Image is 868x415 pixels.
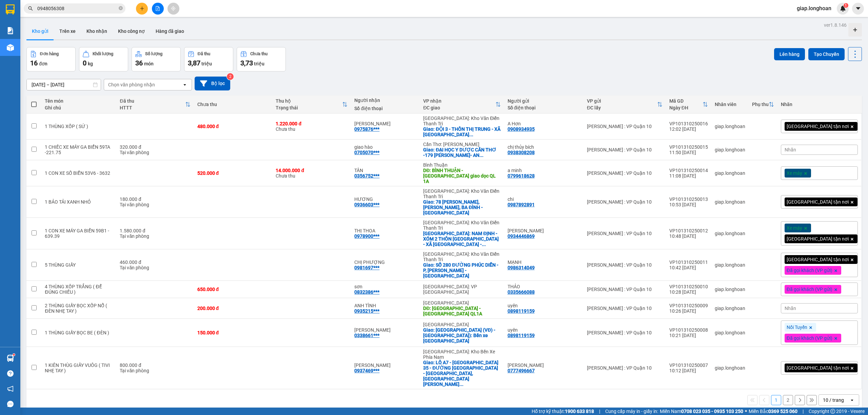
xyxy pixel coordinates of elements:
[852,3,864,15] button: caret-down
[459,381,463,387] span: ...
[587,105,657,110] div: ĐC lấy
[132,47,181,71] button: Số lượng36món
[787,324,807,330] span: Nối Tuyến
[26,47,76,71] button: Đơn hàng16đơn
[669,289,708,295] div: 10:28 [DATE]
[508,144,580,150] div: chị thủy bích
[565,409,594,414] strong: 1900 633 818
[715,306,745,311] div: giap.longhoan
[6,4,15,15] img: logo-vxr
[768,409,797,414] strong: 0369 525 060
[781,102,858,107] div: Nhãn
[197,170,269,176] div: 520.000 đ
[45,98,113,104] div: Tên món
[423,126,500,137] div: Giao: ĐỘI 3 - THÔN THỊ TRUNG - XÃ ĐÌNH DÙ - VĂN LÂM - HƯNG YÊN
[845,3,847,8] span: 1
[840,5,846,12] img: icon-new-feature
[508,327,580,333] div: uyên
[715,102,745,107] div: Nhân viên
[715,287,745,292] div: giap.longhoan
[27,79,101,90] input: Select a date range.
[605,408,658,415] span: Cung cấp máy in - giấy in:
[508,260,580,265] div: MẠNH
[354,303,416,308] div: ANH TÌNH
[423,220,500,231] div: [GEOGRAPHIC_DATA]: Kho Văn Điển Thanh Trì
[276,105,342,110] div: Trạng thái
[120,260,190,265] div: 460.000 đ
[237,47,286,71] button: Chưa thu3,73 triệu
[423,231,500,247] div: Giao: NAM ĐỊNH - XÓM 2 THÔN ĐỒNG LƯ - XÃ TÂN THỊNH - HUYỆN NAM CHỰC - NAM ĐỊNH
[354,228,416,233] div: THỊ THOA
[250,51,268,56] div: Chưa thu
[669,144,708,150] div: VP101310250015
[113,23,150,39] button: Kho công nợ
[116,96,194,113] th: Toggle SortBy
[669,333,708,338] div: 10:21 [DATE]
[423,199,500,215] div: Giao: 78 KIM MÃ - P, KIM MÃ - Q, BA ĐÌNH - HÀ NỘI
[774,48,805,60] button: Lên hàng
[785,147,796,152] span: Nhãn
[354,106,416,111] div: Số điện thoại
[354,284,416,289] div: sơn
[197,124,269,129] div: 480.000 đ
[669,362,708,368] div: VP101310250007
[669,308,708,314] div: 10:26 [DATE]
[144,61,154,66] span: món
[13,354,15,356] sup: 1
[508,228,580,233] div: THỊ HIỀN
[171,6,176,11] span: aim
[423,116,500,126] div: [GEOGRAPHIC_DATA]: Kho Văn Điển Thanh Trì
[354,327,416,333] div: ANH VĨNH
[848,23,862,37] div: Tạo kho hàng mới
[240,59,253,67] span: 3,73
[45,170,113,176] div: 1 CON XE SỐ BIỂN 53V6 - 3632
[587,365,663,371] div: [PERSON_NAME] : VP Quận 10
[508,233,535,239] div: 0934446869
[37,5,117,12] input: Tìm tên, số ĐT hoặc mã đơn
[783,395,793,405] button: 2
[669,173,708,179] div: 11:08 [DATE]
[182,82,188,87] svg: open
[587,124,663,129] div: [PERSON_NAME] : VP Quận 10
[43,14,137,21] span: Ngày in phiếu: 10:21 ngày
[119,5,123,12] span: close-circle
[45,284,113,295] div: 4 THÙNG XỐP TRẮNG ( ĐỂ ĐÚNG CHIỀU )
[45,330,113,335] div: 1 THÙNG GIẤY BỌC BE ( ĐÈN )
[120,362,190,368] div: 800.000 đ
[669,126,708,132] div: 12:02 [DATE]
[669,196,708,202] div: VP101310250013
[824,21,847,29] div: ver 1.8.146
[7,401,14,407] span: message
[787,170,802,176] span: Xe máy
[45,124,113,129] div: 1 THÙNG XỐP ( SỨ )
[715,262,745,268] div: giap.longhoan
[423,306,500,316] div: DĐ: QUẢNG BÌNH - QUẢNG TRẠCH QL1A
[587,231,663,236] div: [PERSON_NAME] : VP Quận 10
[276,121,348,126] div: 1.220.000 đ
[227,73,234,80] sup: 2
[108,81,155,88] div: Chọn văn phòng nhận
[120,196,190,202] div: 180.000 đ
[254,61,264,66] span: triệu
[666,96,711,113] th: Toggle SortBy
[354,196,416,202] div: HƯƠNG
[669,121,708,126] div: VP101310250016
[587,199,663,205] div: [PERSON_NAME] : VP Quận 10
[532,408,594,415] span: Hỗ trợ kỹ thuật:
[508,173,535,179] div: 0799618628
[45,105,113,110] div: Ghi chú
[120,265,190,270] div: Tại văn phòng
[155,6,160,11] span: file-add
[120,144,190,150] div: 320.000 đ
[508,368,535,373] div: 0777496667
[423,142,500,147] div: Cần Thơ: [PERSON_NAME]
[479,152,484,158] span: ...
[197,287,269,292] div: 650.000 đ
[39,61,47,66] span: đơn
[197,102,269,107] div: Chưa thu
[855,5,861,12] span: caret-down
[715,199,745,205] div: giap.longhoan
[423,360,500,387] div: Giao: LÔ A7 - KQH 35 - ĐƯỜNG QUANG TRUNG - P, LÂM VIÊN - ĐÀ LẠT - LÂM ĐỒNG
[120,98,185,104] div: Đã thu
[19,23,36,29] strong: CSKH:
